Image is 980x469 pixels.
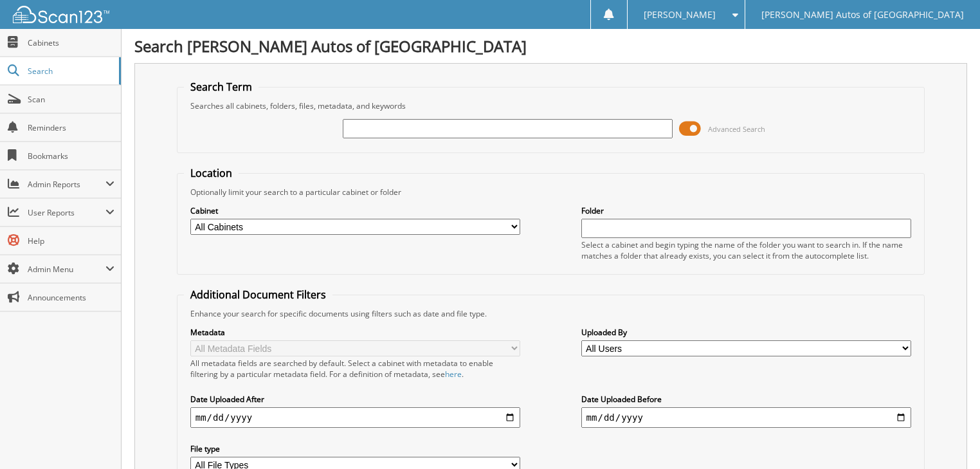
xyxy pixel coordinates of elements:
input: start [190,407,521,428]
div: All metadata fields are searched by default. Select a cabinet with metadata to enable filtering b... [190,358,521,380]
span: Announcements [28,292,114,303]
span: [PERSON_NAME] [644,11,716,19]
label: Uploaded By [581,327,912,338]
div: Select a cabinet and begin typing the name of the folder you want to search in. If the name match... [581,239,912,261]
img: scan123-logo-white.svg [13,6,109,23]
input: end [581,407,912,428]
label: Date Uploaded After [190,394,521,405]
div: Searches all cabinets, folders, files, metadata, and keywords [184,100,918,111]
span: Help [28,235,114,246]
legend: Location [184,166,239,180]
span: Reminders [28,122,114,133]
span: Search [28,66,113,77]
span: [PERSON_NAME] Autos of [GEOGRAPHIC_DATA] [761,11,964,19]
span: Advanced Search [708,124,765,134]
span: Cabinets [28,37,114,48]
label: Cabinet [190,205,521,216]
span: Admin Reports [28,179,105,190]
h1: Search [PERSON_NAME] Autos of [GEOGRAPHIC_DATA] [134,35,967,57]
label: Metadata [190,327,521,338]
div: Enhance your search for specific documents using filters such as date and file type. [184,308,918,319]
a: here [445,369,462,380]
legend: Search Term [184,80,259,94]
span: Bookmarks [28,151,114,161]
label: Date Uploaded Before [581,394,912,405]
span: Admin Menu [28,264,105,275]
label: Folder [581,205,912,216]
legend: Additional Document Filters [184,288,332,302]
label: File type [190,443,521,454]
span: User Reports [28,207,105,218]
div: Optionally limit your search to a particular cabinet or folder [184,187,918,198]
span: Scan [28,94,114,105]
